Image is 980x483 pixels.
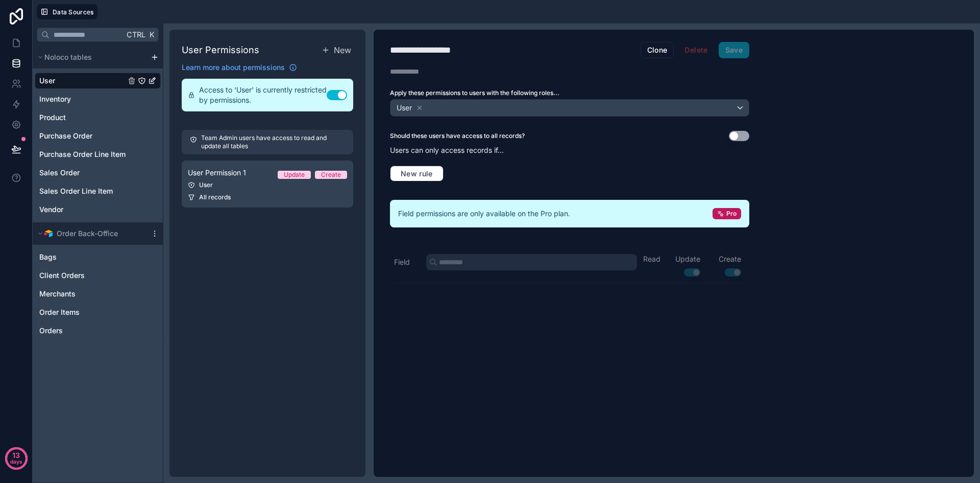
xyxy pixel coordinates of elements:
span: K [148,31,155,38]
p: Team Admin users have access to read and update all tables [201,134,345,150]
a: User Permission 1UpdateCreateUserAll records [182,160,353,208]
span: Pro [726,210,737,218]
span: New rule [397,169,437,178]
label: Should these users have access to all records? [390,132,525,140]
div: Update [284,171,305,179]
span: User Permission 1 [188,168,246,178]
span: New [334,44,351,56]
span: All records [199,193,231,201]
p: 13 [12,450,20,461]
button: Clone [641,42,674,58]
h1: User Permissions [182,43,259,57]
div: Create [321,171,341,179]
button: User [390,99,749,117]
label: Apply these permissions to users with the following roles... [390,89,749,97]
p: Users can only access records if... [390,145,749,155]
span: Ctrl [126,28,146,41]
button: New rule [390,166,444,182]
button: Data Sources [37,4,97,19]
button: New [320,42,353,58]
span: Access to 'User' is currently restricted by permissions. [199,85,327,105]
div: User [188,181,347,189]
span: Field permissions are only available on the Pro plan. [398,209,570,219]
span: User [397,103,412,113]
a: Learn more about permissions [182,62,297,73]
span: Data Sources [53,8,94,16]
p: days [10,454,22,469]
span: Learn more about permissions [182,62,285,73]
